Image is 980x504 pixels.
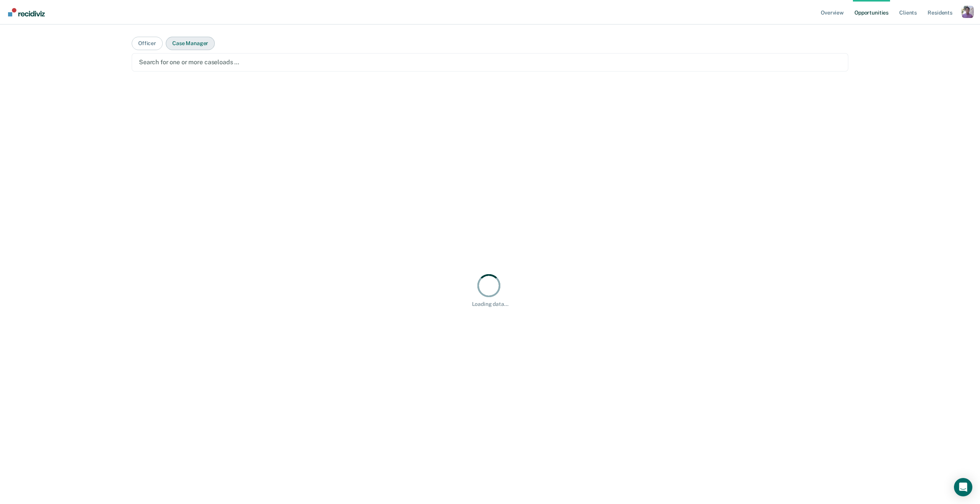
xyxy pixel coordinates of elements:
img: Recidiviz [8,8,45,16]
button: Profile dropdown button [962,6,974,18]
button: Officer [132,37,163,50]
div: Loading data... [472,301,508,307]
div: Open Intercom Messenger [954,478,972,496]
button: Case Manager [166,37,215,50]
